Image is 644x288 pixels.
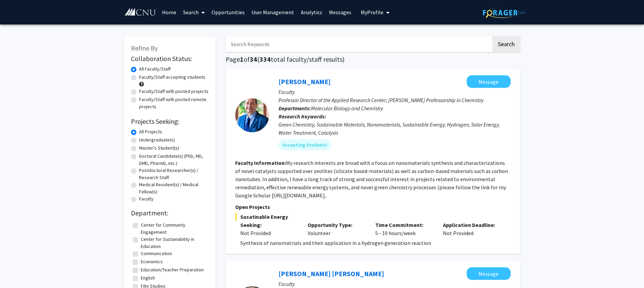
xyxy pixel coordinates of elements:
[141,274,155,282] label: English
[139,74,205,81] label: Faculty/Staff accepting students
[438,221,506,237] div: Not Provided
[279,139,331,150] mat-chip: Accepting Students
[139,88,208,95] label: Faculty/Staff with posted projects
[208,0,248,24] a: Opportunities
[131,117,209,126] h2: Projects Seeking:
[326,0,355,24] a: Messages
[131,209,209,217] h2: Department:
[297,0,326,24] a: Analytics
[226,36,491,52] input: Search Keywords
[180,0,208,24] a: Search
[141,236,207,250] label: Center for Sustainability in Education
[248,0,297,24] a: User Management
[279,96,511,104] p: Professor Director of the Applied Research Center; [PERSON_NAME] Professorship in Chemistry
[492,36,520,52] button: Search
[235,203,511,211] p: Open Projects
[240,229,298,237] div: Not Provided
[131,44,158,52] span: Refine By
[260,55,271,63] span: 334
[139,96,209,110] label: Faculty/Staff with posted remote projects
[240,239,511,247] p: Synthesis of nanomatrials and their application in a hydrogen generation reaction
[139,65,171,73] label: All Faculty/Staff
[250,55,257,63] span: 34
[124,8,156,16] img: Christopher Newport University Logo
[303,221,370,237] div: Volunteer
[279,269,384,278] a: [PERSON_NAME] [PERSON_NAME]
[141,258,163,265] label: Economics
[370,221,438,237] div: 5 - 10 hours/week
[139,136,175,143] label: Undergraduate(s)
[139,145,179,152] label: Master's Student(s)
[235,159,286,166] b: Faculty Information:
[226,55,520,63] h1: Page of ( total faculty/staff results)
[483,7,525,18] img: ForagerOne Logo
[361,9,383,16] span: My Profile
[139,167,209,181] label: Postdoctoral Researcher(s) / Research Staff
[279,280,511,288] p: Faculty
[311,105,383,112] span: Molecular Biology and Chemistry
[279,105,311,112] b: Departments:
[308,221,365,229] p: Opportunity Type:
[279,113,326,120] b: Research Keywords:
[279,120,511,137] div: Green Chemistry, Sustainable Materials, Nanomaterials, Sustainable Energy, Hydrogen, Solar Energy...
[467,267,511,280] button: Message Janet Steven
[279,88,511,96] p: Faculty
[139,195,154,203] label: Faculty
[141,222,207,236] label: Center for Community Engagement
[240,55,244,63] span: 1
[443,221,501,229] p: Application Deadline:
[139,128,162,135] label: All Projects
[131,55,209,63] h2: Collaboration Status:
[139,153,209,167] label: Doctoral Candidate(s) (PhD, MD, DMD, PharmD, etc.)
[139,181,209,195] label: Medical Resident(s) / Medical Fellow(s)
[159,0,180,24] a: Home
[235,159,508,199] fg-read-more: My research interests are broad with a focus on nanomaterials synthesis and characterizations of ...
[5,257,29,283] iframe: Chat
[141,266,204,273] label: Education/Teacher Preparation
[240,221,298,229] p: Seeking:
[467,75,511,88] button: Message Tarek Abdel-Fattah
[235,213,511,221] span: Susatinable Energy
[141,250,172,257] label: Communication
[375,221,433,229] p: Time Commitment:
[279,77,331,86] a: [PERSON_NAME]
